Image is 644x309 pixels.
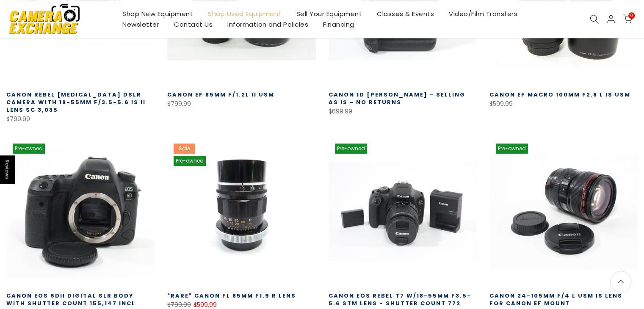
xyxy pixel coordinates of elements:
a: Canon 1D [PERSON_NAME] - Selling AS IS - No Returns [329,91,465,106]
a: Shop New Equipment [115,8,201,19]
div: $599.99 [489,99,638,109]
a: Canon EOS Rebel T7 w/18-55mm F3.5-5.6 STM Lens - Shutter Count 772 [329,292,471,307]
a: Canon EF 85mm F/1.2L II USM [167,91,274,99]
a: 0 [623,14,632,24]
a: Classes & Events [370,8,442,19]
a: Newsletter [115,19,167,30]
span: 0 [628,12,635,19]
del: $799.99 [167,301,191,309]
a: Information and Policies [220,19,316,30]
a: Video/Film Transfers [442,8,525,19]
div: $699.99 [329,106,477,117]
a: Canon 24-105mm f/4 L USM IS Lens for Canon EF Mount [489,292,622,307]
a: Sell Your Equipment [289,8,370,19]
a: Financing [316,19,362,30]
a: Canon EF Macro 100mm f2.8 L IS USM [489,91,630,99]
a: "RARE" Canon FL 85MM F1.9 R Lens [167,292,296,300]
a: Contact Us [167,19,220,30]
a: Canon Rebel [MEDICAL_DATA] DSLR Camera with 18-55mm f/3.5-5.6 IS II Lens SC 3,035 [6,91,146,114]
a: Shop Used Equipment [201,8,289,19]
a: Back to the top [610,271,631,292]
div: $799.99 [6,114,155,124]
div: $799.99 [167,99,315,109]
